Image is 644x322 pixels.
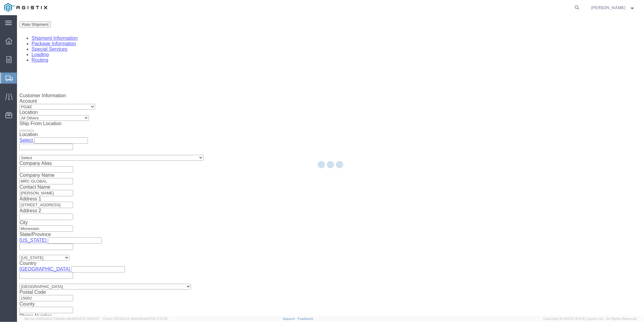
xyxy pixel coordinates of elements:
[145,317,168,320] span: [DATE] 17:21:12
[591,4,626,11] span: Janice Fahrmeier
[543,316,637,321] span: Copyright © [DATE]-[DATE] Agistix Inc., All Rights Reserved
[298,317,313,320] a: Feedback
[24,317,100,320] span: Server: 2025.20.0-734e5bc92d9
[103,317,168,320] span: Client: 2025.20.0-e640dba
[75,317,100,320] span: [DATE] 09:51:07
[283,317,298,320] a: Support
[4,3,47,12] img: logo
[591,4,636,11] button: [PERSON_NAME]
